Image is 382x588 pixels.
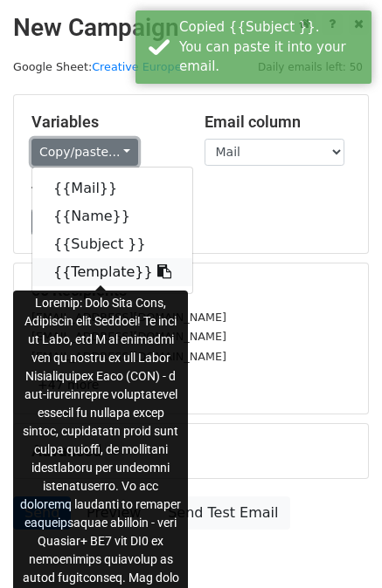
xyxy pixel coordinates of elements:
h5: Advanced [31,441,351,461]
a: {{Subject }} [32,230,192,258]
small: Google Sheet: [13,60,182,73]
a: {{Name}} [32,202,192,230]
small: [EMAIL_ADDRESS][DOMAIN_NAME] [31,330,226,343]
small: [EMAIL_ADDRESS][DOMAIN_NAME] [31,350,226,363]
a: Send Test Email [156,496,289,530]
a: {{Mail}} [32,174,192,202]
a: Creative Europe [92,60,181,73]
h2: New Campaign [13,13,369,43]
h5: Variables [31,113,178,132]
h5: Email column [205,113,351,132]
a: {{Template}} [32,258,192,286]
div: Copied {{Subject }}. You can paste it into your email. [179,17,365,77]
iframe: Chat Widget [295,504,382,588]
small: [EMAIL_ADDRESS][DOMAIN_NAME] [31,311,226,324]
a: Copy/paste... [31,139,138,166]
